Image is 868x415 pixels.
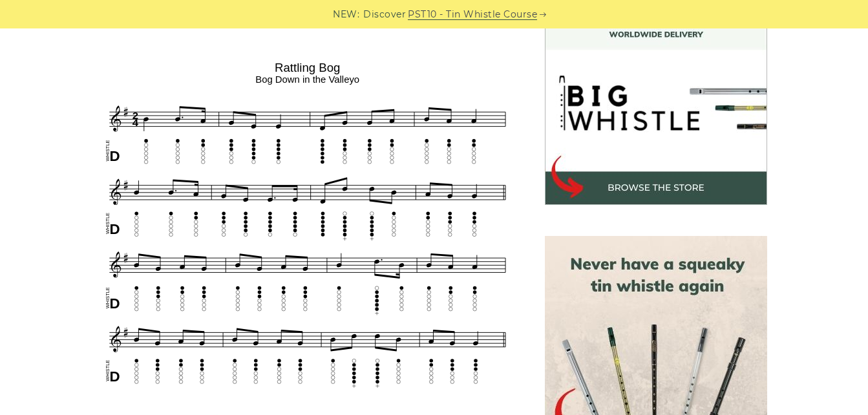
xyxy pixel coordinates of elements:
[363,7,406,22] span: Discover
[408,7,537,22] a: PST10 - Tin Whistle Course
[101,56,514,391] img: Rattling Bog Tin Whistle Tab & Sheet Music
[333,7,359,22] span: NEW:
